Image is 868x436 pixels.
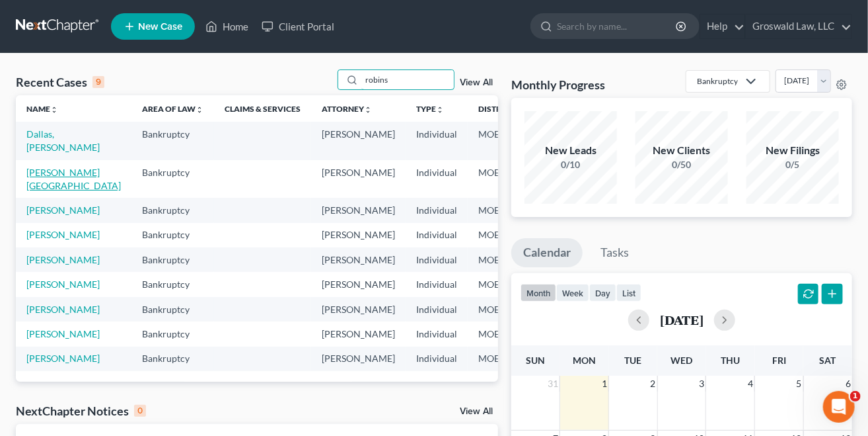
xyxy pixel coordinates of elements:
[311,122,406,159] td: [PERSON_NAME]
[850,391,861,402] span: 1
[131,322,214,346] td: Bankruptcy
[406,347,468,371] td: Individual
[92,76,104,88] div: 9
[616,284,641,302] button: list
[406,322,468,346] td: Individual
[573,355,596,366] span: Mon
[131,223,214,247] td: Bankruptcy
[255,15,341,38] a: Client Portal
[16,403,146,419] div: NextChapter Notices
[468,347,532,371] td: MOEB
[820,355,836,366] span: Sat
[660,313,704,327] h2: [DATE]
[406,297,468,322] td: Individual
[311,223,406,247] td: [PERSON_NAME]
[844,376,852,392] span: 6
[16,74,104,90] div: Recent Cases
[131,198,214,222] td: Bankruptcy
[131,272,214,296] td: Bankruptcy
[131,347,214,371] td: Bankruptcy
[698,376,705,392] span: 3
[364,106,372,114] i: unfold_more
[50,106,58,114] i: unfold_more
[478,104,522,114] a: Districtunfold_more
[26,167,121,191] a: [PERSON_NAME][GEOGRAPHIC_DATA]
[311,247,406,272] td: [PERSON_NAME]
[746,158,839,171] div: 0/5
[361,70,454,89] input: Search by name...
[468,322,532,346] td: MOEB
[142,104,203,114] a: Area of Lawunfold_more
[138,22,182,32] span: New Case
[406,223,468,247] td: Individual
[131,297,214,322] td: Bankruptcy
[556,284,589,302] button: week
[26,128,100,153] a: Dallas, [PERSON_NAME]
[600,376,608,392] span: 1
[772,355,786,366] span: Fri
[26,328,100,339] a: [PERSON_NAME]
[322,104,372,114] a: Attorneyunfold_more
[649,376,657,392] span: 2
[468,160,532,198] td: MOEB
[406,122,468,159] td: Individual
[311,272,406,296] td: [PERSON_NAME]
[436,106,444,114] i: unfold_more
[196,106,203,114] i: unfold_more
[746,15,851,38] a: Groswald Law, LLC
[468,247,532,272] td: MOEB
[526,355,546,366] span: Sun
[546,376,560,392] span: 31
[26,353,100,364] a: [PERSON_NAME]
[468,272,532,296] td: MOEB
[406,247,468,272] td: Individual
[460,407,493,416] a: View All
[468,198,532,222] td: MOEB
[416,104,444,114] a: Typeunfold_more
[26,204,100,216] a: [PERSON_NAME]
[26,229,100,240] a: [PERSON_NAME]
[635,143,728,158] div: New Clients
[700,15,744,38] a: Help
[406,198,468,222] td: Individual
[823,391,855,423] iframe: Intercom live chat
[134,405,146,417] div: 0
[524,143,617,158] div: New Leads
[131,247,214,272] td: Bankruptcy
[721,355,740,366] span: Thu
[311,347,406,371] td: [PERSON_NAME]
[511,77,605,93] h3: Monthly Progress
[624,355,641,366] span: Tue
[468,223,532,247] td: MOEB
[468,122,532,159] td: MOEB
[589,238,641,267] a: Tasks
[214,95,311,122] th: Claims & Services
[26,104,58,114] a: Nameunfold_more
[311,198,406,222] td: [PERSON_NAME]
[746,376,754,392] span: 4
[26,279,100,290] a: [PERSON_NAME]
[26,304,100,315] a: [PERSON_NAME]
[406,160,468,198] td: Individual
[131,160,214,198] td: Bankruptcy
[521,284,556,302] button: month
[795,376,803,392] span: 5
[406,272,468,296] td: Individual
[131,122,214,159] td: Bankruptcy
[671,355,693,366] span: Wed
[589,284,616,302] button: day
[311,297,406,322] td: [PERSON_NAME]
[460,78,493,87] a: View All
[199,15,255,38] a: Home
[524,158,617,171] div: 0/10
[26,254,100,265] a: [PERSON_NAME]
[468,297,532,322] td: MOEB
[557,14,678,38] input: Search by name...
[311,160,406,198] td: [PERSON_NAME]
[311,322,406,346] td: [PERSON_NAME]
[697,75,738,87] div: Bankruptcy
[635,158,728,171] div: 0/50
[511,238,583,267] a: Calendar
[746,143,839,158] div: New Filings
